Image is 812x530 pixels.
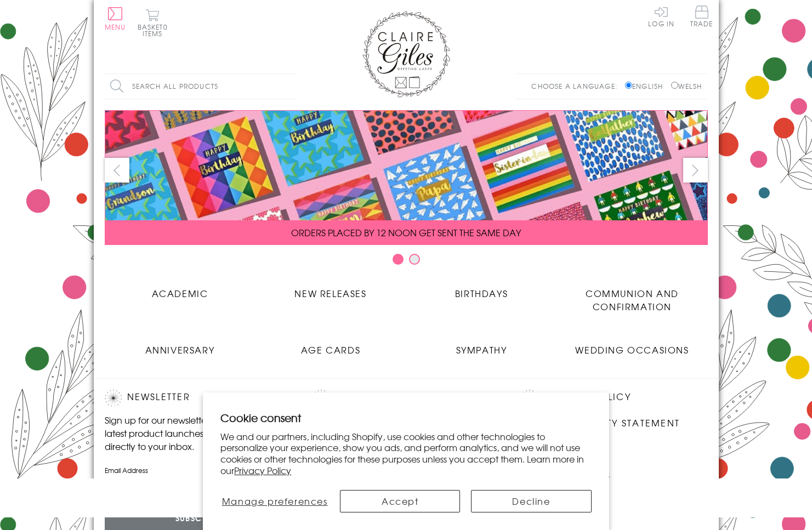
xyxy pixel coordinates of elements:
a: Sympathy [406,335,557,356]
input: English [625,82,632,89]
p: We and our partners, including Shopify, use cookies and other technologies to personalize your ex... [220,431,592,476]
span: ORDERS PLACED BY 12 NOON GET SENT THE SAME DAY [291,226,521,239]
button: Basket0 items [138,9,168,37]
a: Birthdays [406,278,557,300]
span: Menu [105,22,126,32]
label: English [625,81,668,91]
span: Communion and Confirmation [586,287,679,313]
p: Sign up for our newsletter to receive the latest product launches, news and offers directly to yo... [105,413,291,453]
a: Log In [648,5,674,27]
span: Trade [690,5,713,27]
a: Accessibility Statement [543,416,680,431]
h2: Newsletter [105,390,291,406]
h2: Cookie consent [220,410,592,425]
h2: Follow Us [313,390,499,406]
div: Carousel Pagination [105,253,708,270]
a: Communion and Confirmation [557,278,708,313]
a: Age Cards [255,335,406,356]
span: New Releases [294,287,366,300]
button: prev [105,158,129,183]
input: Welsh [671,82,678,89]
button: Carousel Page 1 (Current Slide) [393,254,404,265]
p: Choose a language: [531,81,623,91]
button: Menu [105,7,126,30]
span: Anniversary [145,343,215,356]
a: Academic [105,278,255,300]
input: Search all products [105,74,297,99]
span: Manage preferences [222,494,328,508]
a: Privacy Policy [543,390,631,404]
button: next [683,158,708,183]
span: 0 items [143,22,168,38]
a: New Releases [255,278,406,300]
label: Welsh [671,81,702,91]
input: Search [286,74,297,99]
span: Sympathy [456,343,507,356]
span: Academic [152,287,208,300]
span: Age Cards [301,343,360,356]
a: Wedding Occasions [557,335,708,356]
button: Manage preferences [220,490,329,512]
button: Accept [340,490,460,512]
a: Trade [690,5,713,29]
a: Anniversary [105,335,255,356]
img: Claire Giles Greetings Cards [362,11,450,98]
span: Wedding Occasions [575,343,689,356]
label: Email Address [105,465,291,475]
input: Subscribe [105,505,291,530]
button: Carousel Page 2 [409,254,420,265]
button: Decline [471,490,591,512]
a: Privacy Policy [234,464,291,477]
span: Birthdays [455,287,508,300]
